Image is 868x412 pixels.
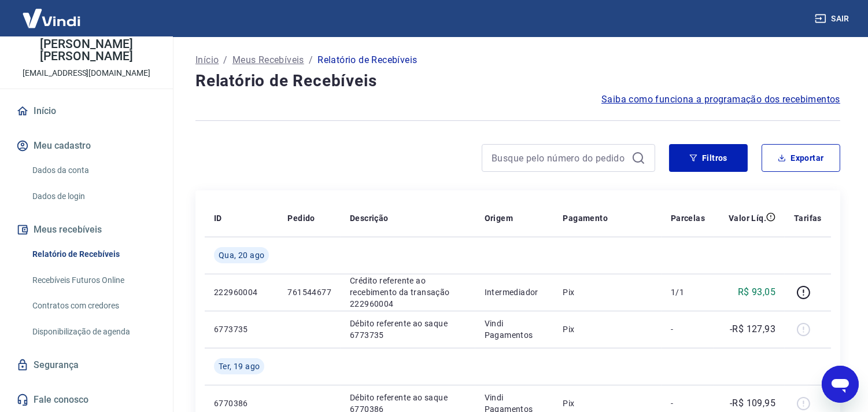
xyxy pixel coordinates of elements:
p: - [671,323,705,335]
a: Dados da conta [28,159,159,182]
a: Disponibilização de agenda [28,320,159,344]
h4: Relatório de Recebíveis [195,69,840,93]
button: Meu cadastro [14,133,159,159]
p: 6773735 [214,323,269,335]
p: Vindi Pagamentos [485,318,545,341]
p: Relatório de Recebíveis [317,53,417,67]
p: -R$ 109,95 [730,396,775,410]
a: Início [195,53,219,67]
p: / [223,53,227,67]
p: 1/1 [671,286,705,298]
a: Início [14,98,159,124]
p: 222960004 [214,286,269,298]
span: Ter, 19 ago [219,360,260,372]
button: Sair [812,8,854,30]
p: 6770386 [214,398,269,409]
a: Recebíveis Futuros Online [28,268,159,292]
a: Segurança [14,352,159,378]
p: / [309,53,313,67]
iframe: Botão para abrir a janela de mensagens [822,366,859,403]
button: Filtros [669,144,748,172]
p: Pedido [287,212,315,224]
p: Crédito referente ao recebimento da transação 222960004 [350,275,466,310]
input: Busque pelo número do pedido [492,149,627,167]
p: Pix [563,286,652,298]
p: Intermediador [485,286,545,298]
a: Contratos com credores [28,294,159,318]
button: Exportar [762,144,840,172]
p: Débito referente ao saque 6773735 [350,318,466,341]
img: Vindi [14,1,89,36]
p: Origem [485,212,513,224]
a: Saiba como funciona a programação dos recebimentos [601,93,840,106]
p: Descrição [350,212,389,224]
p: 761544677 [287,286,331,298]
p: Valor Líq. [729,212,766,224]
p: ID [214,212,222,224]
p: - [671,398,705,409]
p: Pagamento [563,212,608,224]
p: Parcelas [671,212,705,224]
p: Pix [563,398,652,409]
a: Relatório de Recebíveis [28,242,159,266]
a: Meus Recebíveis [232,53,304,67]
span: Qua, 20 ago [219,249,264,261]
p: [PERSON_NAME] [PERSON_NAME] [9,38,164,62]
p: Pix [563,323,652,335]
a: Dados de login [28,185,159,208]
p: Tarifas [794,212,822,224]
button: Meus recebíveis [14,217,159,242]
p: [EMAIL_ADDRESS][DOMAIN_NAME] [23,67,150,79]
p: R$ 93,05 [738,285,775,299]
p: -R$ 127,93 [730,322,775,336]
